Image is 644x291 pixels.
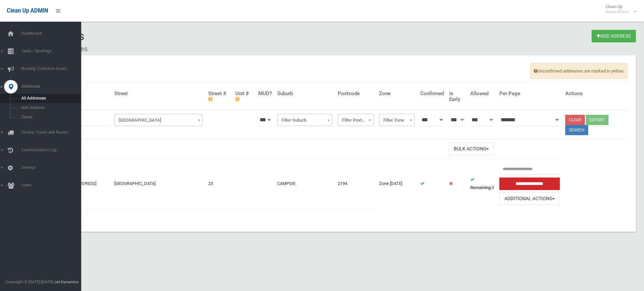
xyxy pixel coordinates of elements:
[565,115,585,125] a: Clear
[275,159,335,208] td: CAMPSIE
[470,185,492,190] strong: Remaining:
[335,159,377,208] td: 2194
[379,91,415,97] h4: Zone
[112,159,205,208] td: [GEOGRAPHIC_DATA]
[602,4,636,14] span: Clean Up
[19,165,86,170] span: Settings
[19,31,86,36] span: Dashboard
[19,66,86,71] span: Booking Collection Issues
[338,114,374,126] span: Filter Postcode
[206,159,233,208] td: 23
[339,116,372,125] span: Filter Postcode
[605,9,629,14] small: Super Admin
[208,91,230,102] h4: Street #
[114,91,202,97] h4: Street
[565,125,588,135] button: Search
[468,159,497,208] td: 3
[586,115,609,125] button: Export
[19,105,80,110] span: Add Address
[592,30,636,42] a: Add Address
[235,91,253,102] h4: Unit #
[338,91,374,97] h4: Postcode
[54,279,78,284] strong: Jet Dynamics
[381,116,413,125] span: Filter Zone
[19,49,86,54] span: Tasks / Bookings
[470,91,494,97] h4: Allowed
[116,116,201,125] span: Filter Street
[530,63,628,79] span: Unconfirmed addresses are marked in yellow.
[499,192,560,205] button: Additional Actions
[258,91,272,97] h4: MUD?
[19,183,86,188] span: Users
[449,143,494,155] button: Bulk Actions
[420,91,444,97] h4: Confirmed
[19,84,86,89] span: Addresses
[279,116,330,125] span: Filter Suburb
[499,91,560,97] h4: Per Page
[277,91,332,97] h4: Suburb
[57,91,109,97] h4: Address
[114,114,202,126] span: Filter Street
[19,115,80,120] span: Zones
[277,114,332,126] span: Filter Suburb
[565,91,625,97] h4: Actions
[5,279,53,284] span: Copyright © [DATE]-[DATE]
[19,96,80,101] span: All Addresses
[376,159,418,208] td: Zone [DATE]
[19,130,86,135] span: Drivers, Trucks and Routes
[449,91,464,102] h4: Is Early
[7,7,48,14] span: Clean Up ADMIN
[19,148,86,152] span: Communication Log
[379,114,415,126] span: Filter Zone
